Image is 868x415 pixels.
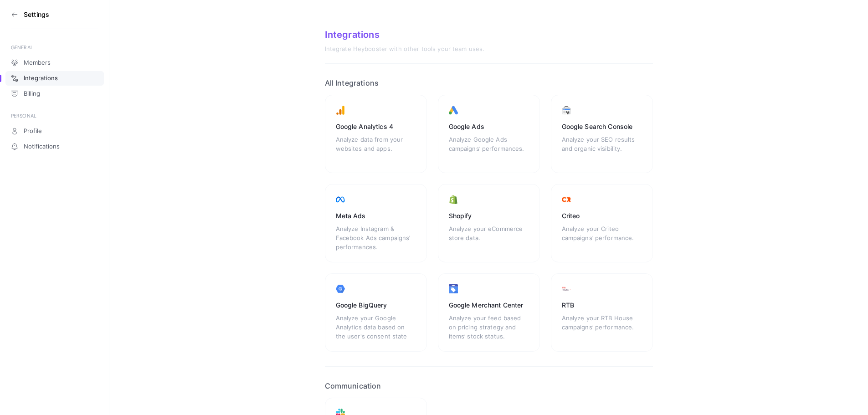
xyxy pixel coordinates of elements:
[24,75,58,82] span: Integrations
[336,313,416,341] div: Analyze your Google Analytics data based on the user's consent state
[562,224,642,251] div: Analyze your Criteo campaigns’ performance.
[24,90,40,97] span: Billing
[562,135,642,162] div: Analyze your SEO results and organic visibility.
[562,211,642,220] div: Criteo
[325,29,653,40] div: Integrations
[5,71,104,86] a: Integrations
[336,122,416,131] div: Google Analytics 4
[449,122,529,131] div: Google Ads
[449,313,529,341] div: Analyze your feed based on pricing strategy and items’ stock status.
[24,59,51,67] span: Members
[449,135,529,162] div: Analyze Google Ads campaigns’ performances.
[336,301,416,310] div: Google BigQuery
[336,224,416,251] div: Analyze Instagram & Facebook Ads campaigns’ performances.
[5,56,104,70] a: Members
[11,112,98,119] div: PERSONAL
[5,139,104,154] a: Notifications
[336,135,416,162] div: Analyze data from your websites and apps.
[325,78,653,87] h2: All Integrations
[5,124,104,138] a: Profile
[562,301,642,310] div: RTB
[24,11,49,18] h3: Settings
[5,87,104,101] a: Billing
[336,211,416,220] div: Meta Ads
[449,224,529,251] div: Analyze your eCommerce store data.
[325,381,653,390] h2: Communication
[449,301,529,310] div: Google Merchant Center
[11,44,98,51] div: GENERAL
[24,143,60,150] span: Notifications
[562,313,642,341] div: Analyze your RTB House campaigns’ performance.
[24,128,42,135] span: Profile
[562,122,642,131] div: Google Search Console
[325,46,653,53] div: Integrate Heybooster with other tools your team uses.
[449,211,529,220] div: Shopify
